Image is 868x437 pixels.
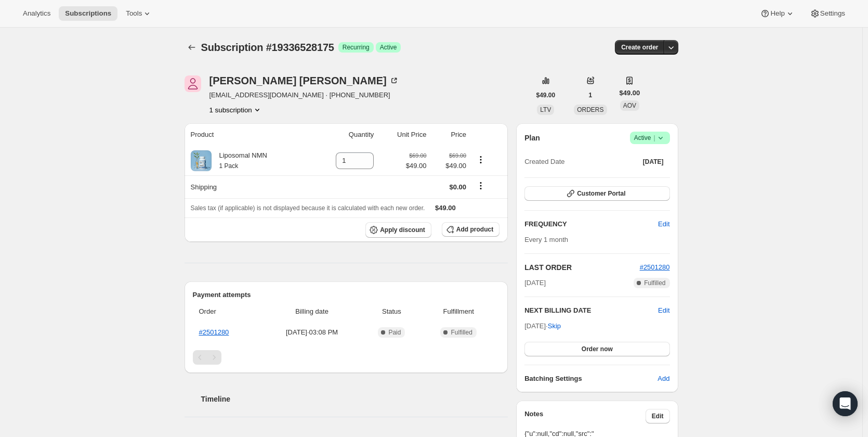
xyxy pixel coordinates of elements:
th: Quantity [311,123,377,146]
h2: Timeline [201,394,508,404]
span: Order now [582,345,613,353]
span: Edit [658,219,669,229]
span: Active [380,43,397,52]
span: [DATE] [643,158,664,166]
button: Subscriptions [185,40,199,55]
button: Skip [542,318,567,335]
span: Sales tax (if applicable) is not displayed because it is calculated with each new order. [191,204,425,212]
span: Tools [126,9,142,18]
span: Subscription #19336528175 [201,42,334,53]
span: Analytics [23,9,50,18]
span: $49.00 [406,161,427,171]
span: Customer Portal [577,189,625,198]
button: Edit [646,409,670,423]
th: Product [185,123,312,146]
button: 1 [583,88,599,102]
a: #2501280 [199,328,229,336]
span: | [653,134,655,142]
button: Create order [615,40,664,55]
button: #2501280 [640,262,670,273]
button: Apply discount [365,222,431,238]
button: [DATE] [637,155,670,169]
h2: Payment attempts [193,290,500,300]
button: Add [651,370,676,387]
h2: NEXT BILLING DATE [524,305,658,316]
span: Skip [548,321,561,331]
button: Add product [442,222,499,237]
th: Unit Price [377,123,429,146]
small: 1 Pack [219,162,239,170]
span: LTV [540,106,551,113]
span: Help [770,9,784,18]
span: Edit [652,412,664,420]
button: Analytics [17,6,57,21]
button: Help [754,6,801,21]
h3: Notes [524,409,646,423]
button: Tools [120,6,159,21]
span: Fulfillment [424,306,493,317]
button: Settings [804,6,851,21]
button: Customer Portal [524,186,669,201]
button: Edit [658,305,669,316]
button: Product actions [209,105,262,115]
span: 1 [589,91,593,99]
h6: Batching Settings [524,374,657,384]
span: Tyler Haulk [185,75,201,92]
button: Edit [652,216,676,233]
span: Recurring [343,43,370,52]
button: Order now [524,342,669,356]
span: Add [657,374,669,384]
span: $49.00 [432,161,466,171]
button: $49.00 [530,88,562,102]
span: $0.00 [450,183,467,191]
span: Create order [621,43,658,52]
span: [DATE] [524,278,546,288]
h2: FREQUENCY [524,219,658,229]
span: Settings [820,9,845,18]
span: Add product [456,225,493,234]
span: Apply discount [380,226,425,234]
a: #2501280 [640,263,670,271]
div: Liposomal NMN [212,150,267,171]
h2: Plan [524,133,540,143]
span: [EMAIL_ADDRESS][DOMAIN_NAME] · [PHONE_NUMBER] [209,90,399,100]
div: Open Intercom Messenger [833,391,858,416]
button: Subscriptions [59,6,117,21]
button: Shipping actions [472,180,489,191]
div: [PERSON_NAME] [PERSON_NAME] [209,75,399,86]
span: Active [634,133,666,143]
span: Billing date [264,306,359,317]
span: Fulfilled [644,279,665,287]
img: product img [191,150,212,171]
span: $49.00 [536,91,556,99]
span: [DATE] · [524,322,561,330]
span: [DATE] · 03:08 PM [264,327,359,338]
small: $69.00 [449,152,466,159]
nav: Pagination [193,350,500,365]
span: Subscriptions [65,9,111,18]
span: AOV [623,102,636,109]
span: $49.00 [435,204,456,212]
small: $69.00 [409,152,426,159]
span: $49.00 [620,88,640,98]
span: Paid [388,328,401,337]
button: Product actions [472,154,489,165]
th: Order [193,300,261,323]
span: Every 1 month [524,236,568,243]
span: Created Date [524,157,564,167]
span: Fulfilled [451,328,472,337]
h2: LAST ORDER [524,262,639,273]
th: Shipping [185,175,312,198]
span: Status [366,306,417,317]
th: Price [429,123,469,146]
span: ORDERS [577,106,603,113]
